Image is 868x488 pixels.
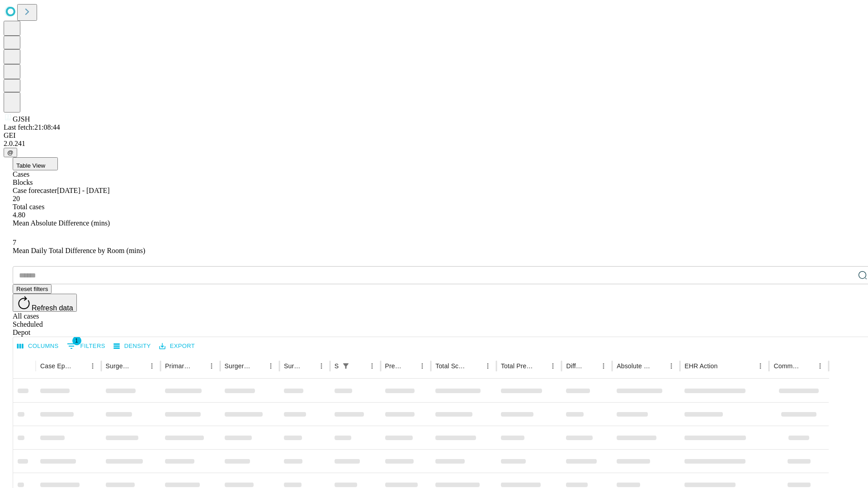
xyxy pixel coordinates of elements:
button: Table View [13,157,58,170]
button: Menu [665,360,678,372]
button: Sort [353,360,366,372]
div: Surgery Date [284,362,302,370]
button: Select columns [15,339,61,353]
button: Menu [547,360,559,372]
button: Sort [302,360,315,372]
button: Sort [718,360,731,372]
span: [DATE] - [DATE] [57,187,109,194]
div: Total Scheduled Duration [435,362,468,370]
button: Menu [264,360,277,372]
span: Case forecaster [13,187,57,194]
span: Reset filters [16,286,48,292]
button: Sort [193,360,205,372]
div: Surgeon Name [106,362,132,370]
button: Menu [315,360,328,372]
button: Sort [403,360,416,372]
button: Menu [416,360,429,372]
span: GJSH [13,115,30,123]
span: 20 [13,195,20,202]
button: Menu [814,360,826,372]
button: Menu [146,360,158,372]
button: Show filters [65,339,108,353]
button: Reset filters [13,284,52,294]
button: Menu [86,360,99,372]
button: Sort [469,360,481,372]
button: Sort [252,360,264,372]
span: Mean Absolute Difference (mins) [13,219,110,227]
button: Sort [652,360,665,372]
button: Sort [74,360,86,372]
span: 1 [72,336,81,345]
span: Table View [16,162,45,169]
button: Menu [481,360,494,372]
button: Sort [534,360,547,372]
div: Difference [566,362,584,370]
span: 4.80 [13,211,25,219]
div: 2.0.241 [4,140,864,148]
button: Export [157,339,197,353]
div: Scheduled In Room Duration [335,362,339,370]
div: Absolute Difference [617,362,651,370]
div: 1 active filter [340,360,352,372]
button: Sort [801,360,814,372]
button: Sort [585,360,597,372]
button: Menu [205,360,218,372]
button: @ [4,148,17,157]
div: Comments [774,362,800,370]
div: GEI [4,131,864,140]
span: Mean Daily Total Difference by Room (mins) [13,247,145,254]
button: Menu [366,360,378,372]
button: Show filters [340,360,352,372]
div: Surgery Name [225,362,251,370]
div: Total Predicted Duration [501,362,533,370]
button: Menu [754,360,767,372]
button: Sort [133,360,146,372]
span: 7 [13,239,16,246]
div: Predicted In Room Duration [385,362,403,370]
div: Primary Service [165,362,191,370]
span: @ [7,149,14,156]
button: Menu [597,360,610,372]
span: Refresh data [32,304,73,312]
button: Refresh data [13,294,77,312]
button: Density [111,339,153,353]
span: Total cases [13,203,44,211]
div: Case Epic Id [40,362,73,370]
div: EHR Action [684,362,717,370]
span: Last fetch: 21:08:44 [4,123,60,131]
